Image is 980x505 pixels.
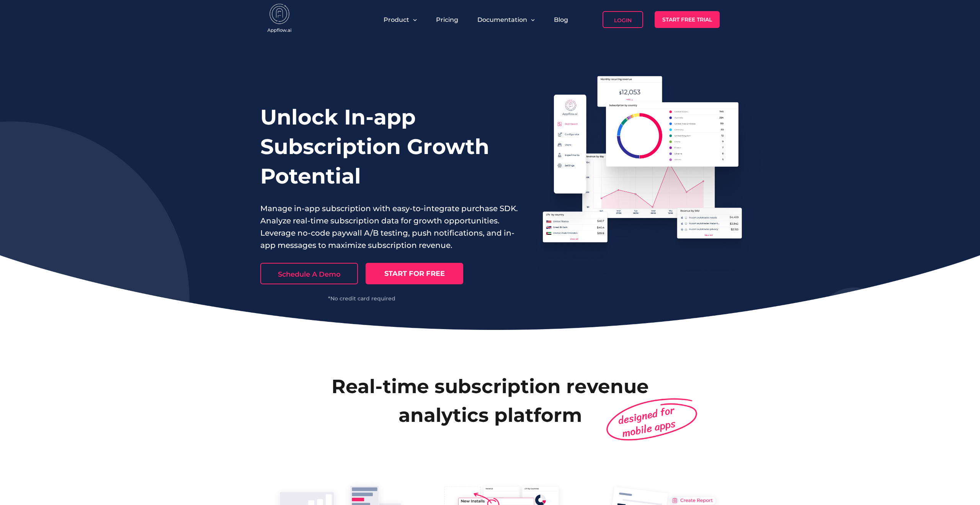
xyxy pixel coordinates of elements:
[384,16,417,23] button: Product
[260,296,463,301] div: *No credit card required
[603,11,643,28] a: Login
[602,392,701,446] img: design-for-mobile-apps
[366,263,463,284] a: START FOR FREE
[554,16,568,23] a: Blog
[384,16,409,23] span: Product
[260,102,518,191] h1: Unlock In-app Subscription Growth Potential
[477,16,535,23] button: Documentation
[477,16,527,23] span: Documentation
[436,16,458,23] a: Pricing
[655,11,720,28] a: Start Free Trial
[272,372,708,430] h2: Real-time subscription revenue analytics platform
[260,4,299,34] img: appflow.ai-logo
[260,263,358,284] a: Schedule A Demo
[260,202,518,251] p: Manage in-app subscription with easy-to-integrate purchase SDK. Analyze real-time subscription da...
